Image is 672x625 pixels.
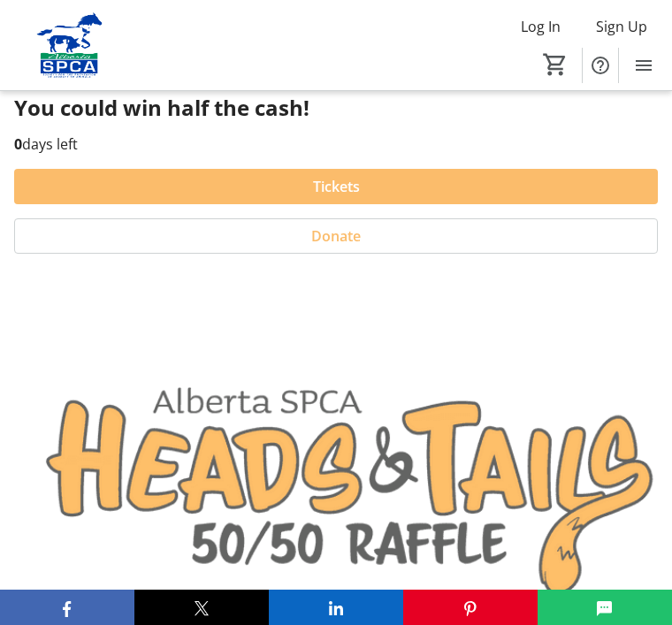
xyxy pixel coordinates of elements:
p: days left [14,133,658,155]
span: Log In [521,16,561,37]
button: Cart [539,49,571,80]
span: Donate [311,225,361,247]
img: Alberta SPCA's Logo [11,12,128,79]
button: Sign Up [582,12,661,41]
span: 0 [14,134,22,154]
button: Donate [14,218,658,254]
button: SMS [538,590,672,625]
span: Sign Up [596,16,647,37]
button: LinkedIn [269,590,403,625]
button: X [134,590,269,625]
span: Tickets [313,176,360,197]
button: Menu [626,48,661,83]
button: Tickets [14,169,658,204]
p: You could win half the cash! [14,96,658,119]
button: Pinterest [403,590,538,625]
button: Help [583,48,618,83]
span: Heads & Tails 50/50 [14,53,325,92]
button: Log In [507,12,575,41]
